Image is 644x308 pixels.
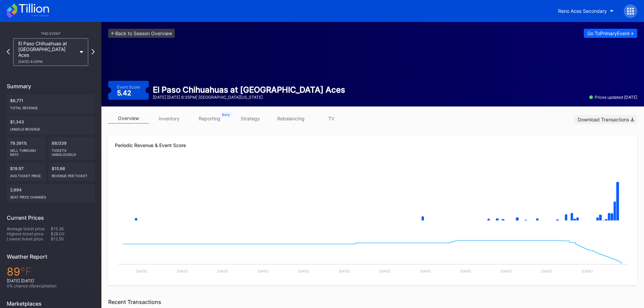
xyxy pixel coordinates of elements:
div: This Event [7,31,95,35]
text: [DATE] [339,269,350,273]
div: Lowest ticket price [7,236,51,241]
div: Sell Through Rate [10,146,42,157]
div: $15.26 [51,226,95,231]
a: overview [108,113,149,124]
a: reporting [189,113,230,124]
div: $1,343 [7,116,95,135]
div: 2,994 [7,184,95,203]
div: $19.97 [7,163,46,181]
text: [DATE] [420,269,431,273]
div: El Paso Chihuahuas at [GEOGRAPHIC_DATA] Aces [153,85,345,95]
button: Go ToPrimaryEvent-> [584,29,637,38]
div: $12.50 [51,236,95,241]
div: El Paso Chihuahuas at [GEOGRAPHIC_DATA] Aces [18,41,76,64]
div: Reno Aces Secondary [558,8,607,14]
a: strategy [230,113,270,124]
svg: Chart title [115,228,630,278]
a: rebalancing [270,113,311,124]
div: $15.86 [48,163,95,181]
div: Unsold Revenue [10,124,91,131]
text: [DATE] [582,269,593,273]
div: Avg ticket price [10,171,42,178]
svg: Chart title [115,160,630,228]
text: [DATE] [501,269,512,273]
div: Go To Primary Event -> [587,30,634,36]
div: Average ticket price [7,226,51,231]
text: [DATE] [217,269,228,273]
button: Download Transactions [574,115,637,124]
div: Current Prices [7,214,95,221]
div: 88/339 [48,137,95,160]
div: Weather Report [7,253,95,260]
div: 79.391% [7,137,46,160]
div: seat price changes [10,192,91,199]
div: Highest ticket price [7,231,51,236]
text: [DATE] [379,269,390,273]
div: Marketplaces [7,300,95,307]
a: inventory [149,113,189,124]
text: [DATE] [177,269,188,273]
text: [DATE] [541,269,552,273]
div: 89 [7,265,95,278]
div: Recent Transactions [108,299,637,305]
div: Periodic Revenue & Event Score [115,142,630,148]
div: Tickets Unsold/Sold [52,146,91,157]
div: [DATE] 6:35PM [18,60,76,64]
div: Event Score [117,85,140,90]
a: <-Back to Season Overview [108,29,175,38]
div: Download Transactions [578,117,634,122]
button: Reno Aces Secondary [553,5,619,17]
text: [DATE] [136,269,147,273]
a: TV [311,113,352,124]
div: [DATE] [DATE] 6:35PM | [GEOGRAPHIC_DATA][US_STATE] [153,95,345,100]
div: Total Revenue [10,103,91,110]
span: ℉ [20,265,31,278]
div: [DATE] [DATE] [7,278,95,283]
text: [DATE] [298,269,309,273]
div: Revenue per ticket [52,171,91,178]
div: 0 % chance of precipitation [7,283,95,288]
div: 5.42 [117,90,133,96]
div: $28.00 [51,231,95,236]
text: [DATE] [258,269,269,273]
div: $6,771 [7,95,95,113]
div: Summary [7,83,95,90]
div: Prices updated [DATE] [589,95,637,100]
text: [DATE] [460,269,471,273]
